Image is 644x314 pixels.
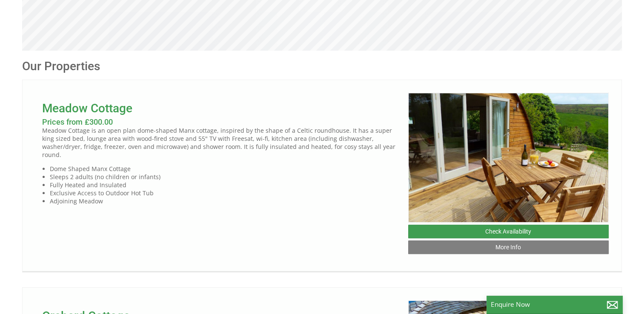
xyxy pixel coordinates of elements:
[22,59,412,73] h1: Our Properties
[408,225,609,238] a: Check Availability
[50,165,401,173] li: Dome Shaped Manx Cottage
[50,189,401,197] li: Exclusive Access to Outdoor Hot Tub
[42,126,401,159] p: Meadow Cottage is an open plan dome-shaped Manx cottage, inspired by the shape of a Celtic roundh...
[491,300,618,309] p: Enquire Now
[408,240,609,254] a: More Info
[42,117,401,126] h3: Prices from £300.00
[50,173,401,181] li: Sleeps 2 adults (no children or infants)
[50,181,401,189] li: Fully Heated and Insulated
[408,93,609,223] img: meadow-cottage-patio.original.jpg
[42,101,132,115] a: Meadow Cottage
[50,197,401,205] li: Adjoining Meadow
